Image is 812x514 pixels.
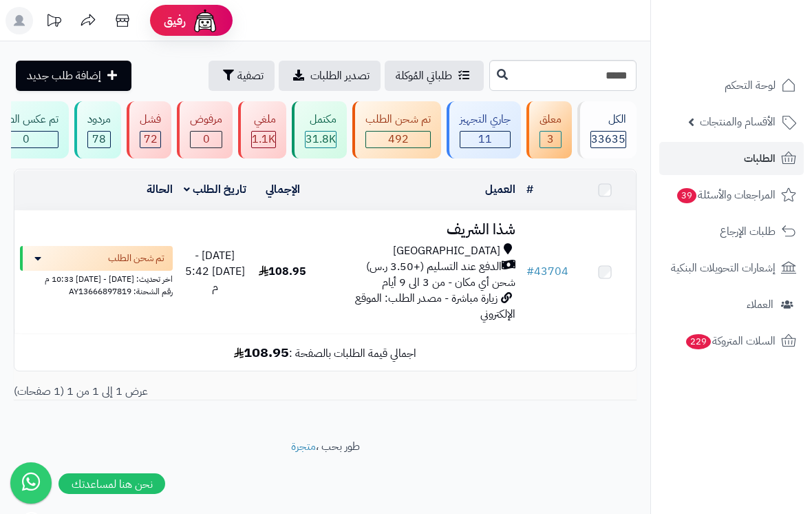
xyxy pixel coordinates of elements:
span: # [526,263,534,280]
div: الكل [590,112,626,127]
a: لوحة التحكم [659,69,804,102]
span: الدفع عند التسليم (+3.50 ر.س) [366,259,502,275]
span: رقم الشحنة: AY13666897819 [69,285,173,298]
a: مردود 78 [72,101,124,158]
span: 3 [540,132,561,147]
div: مرفوض [190,112,222,127]
span: 78 [88,132,110,147]
span: رفيق [164,12,186,29]
span: شحن أي مكان - من 3 الى 9 أيام [382,274,515,291]
span: زيارة مباشرة - مصدر الطلب: الموقع الإلكتروني [355,290,515,322]
span: [DATE] - [DATE] 5:42 م [185,247,245,296]
a: #43704 [526,263,568,280]
b: 108.95 [234,342,289,362]
a: إشعارات التحويلات البنكية [659,251,804,285]
span: 0 [191,132,222,147]
span: 11 [460,132,510,147]
a: مكتمل 31.8K [289,101,350,158]
button: تصفية [209,61,275,91]
div: معلق [539,112,562,127]
a: تاريخ الطلب [184,181,246,198]
a: تصدير الطلبات [279,61,381,91]
a: العميل [485,181,515,198]
div: فشل [140,112,161,127]
span: العملاء [747,295,773,314]
a: الإجمالي [266,181,300,198]
div: ملغي [251,112,276,127]
a: الحالة [147,181,173,198]
span: لوحة التحكم [725,76,776,95]
span: 492 [366,132,430,147]
a: العملاء [659,288,804,321]
span: 229 [685,333,712,350]
span: [GEOGRAPHIC_DATA] [393,243,500,259]
a: طلباتي المُوكلة [385,61,484,91]
div: 31843 [306,132,336,147]
span: 33635 [591,132,626,147]
span: 31.8K [306,132,336,147]
a: السلات المتروكة229 [659,325,804,358]
a: فشل 72 [124,101,174,158]
a: جاري التجهيز 11 [444,101,524,158]
a: المراجعات والأسئلة39 [659,178,804,212]
td: اجمالي قيمة الطلبات بالصفحة : [14,334,636,371]
span: السلات المتروكة [685,331,776,351]
span: إضافة طلب جديد [27,68,101,84]
span: 1.1K [252,132,275,147]
div: مردود [87,112,111,127]
a: الطلبات [659,142,804,175]
img: logo-2.png [718,18,799,47]
a: الكل33635 [575,101,639,158]
span: الأقسام والمنتجات [700,112,776,132]
div: جاري التجهيز [460,112,511,127]
span: طلباتي المُوكلة [396,68,452,84]
span: تصدير الطلبات [310,68,370,84]
div: 1111 [252,132,275,147]
a: تم شحن الطلب 492 [350,101,444,158]
a: إضافة طلب جديد [16,61,131,91]
a: ملغي 1.1K [235,101,289,158]
span: تم شحن الطلب [108,251,164,265]
a: # [526,181,533,198]
a: طلبات الإرجاع [659,215,804,248]
div: تم شحن الطلب [365,112,431,127]
h3: شذا الشريف [319,222,515,238]
a: مرفوض 0 [174,101,235,158]
div: عرض 1 إلى 1 من 1 (1 صفحات) [3,384,647,400]
span: إشعارات التحويلات البنكية [671,258,776,278]
span: 39 [676,187,697,204]
span: 108.95 [259,263,306,280]
div: مكتمل [305,112,336,127]
div: اخر تحديث: [DATE] - [DATE] 10:33 م [20,271,173,285]
span: الطلبات [744,149,776,168]
a: تحديثات المنصة [36,7,71,38]
img: ai-face.png [191,7,219,34]
a: معلق 3 [524,101,575,158]
span: المراجعات والأسئلة [676,185,776,205]
span: تصفية [237,68,264,84]
span: طلبات الإرجاع [720,222,776,241]
a: متجرة [291,438,316,455]
span: 72 [140,132,160,147]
